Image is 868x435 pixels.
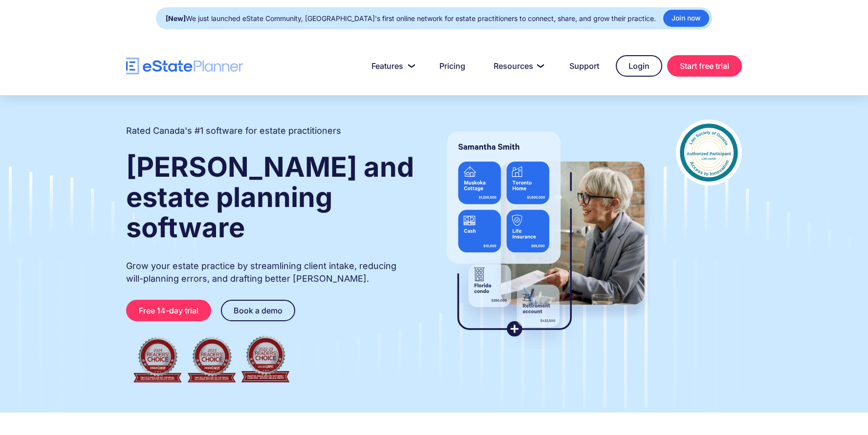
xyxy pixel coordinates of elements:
[126,260,415,285] p: Grow your estate practice by streamlining client intake, reducing will-planning errors, and draft...
[221,300,295,321] a: Book a demo
[126,300,211,321] a: Free 14-day trial
[667,55,742,77] a: Start free trial
[428,56,477,76] a: Pricing
[166,14,186,22] strong: [New]
[435,120,656,349] img: estate planner showing wills to their clients, using eState Planner, a leading estate planning so...
[126,150,414,244] strong: [PERSON_NAME] and estate planning software
[616,55,662,77] a: Login
[166,12,656,25] div: We just launched eState Community, [GEOGRAPHIC_DATA]'s first online network for estate practition...
[360,56,423,76] a: Features
[558,56,611,76] a: Support
[126,58,243,75] a: home
[126,124,341,137] h2: Rated Canada's #1 software for estate practitioners
[663,10,709,27] a: Join now
[482,56,553,76] a: Resources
